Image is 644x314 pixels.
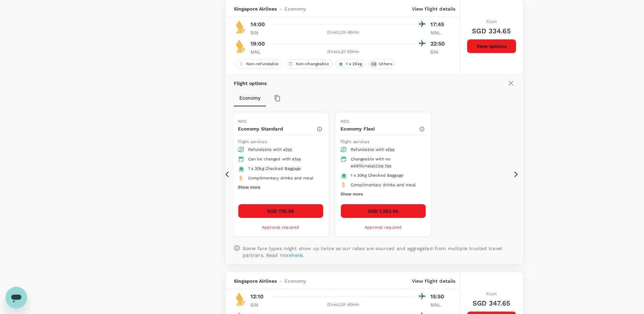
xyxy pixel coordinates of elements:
[376,61,395,67] span: Others
[284,5,306,12] span: Economy
[467,39,516,53] button: View options
[236,59,282,68] div: Non-refundable
[430,40,447,48] p: 22:50
[430,301,447,308] p: MNL
[335,59,365,68] div: 1 x 25kg
[272,301,416,308] div: Direct , 3h 40min
[238,183,260,192] button: Show more
[272,29,416,36] div: Direct , 3h 45min
[285,59,332,68] div: Non-changeable
[341,204,426,218] button: SGD 1,262.45
[472,25,511,36] h6: SGD 334.65
[234,90,266,106] button: Economy
[295,157,301,161] span: fee
[251,20,265,29] p: 14:00
[248,166,301,171] span: 1 x 30kg Checked Baggage
[388,147,394,152] span: fee
[248,156,318,163] div: Can be changed with a
[234,292,247,306] img: SQ
[430,20,447,29] p: 17:45
[243,61,281,67] span: Non-refundable
[234,20,247,34] img: SQ
[293,61,332,67] span: Non-changeable
[341,190,363,199] button: Show more
[251,49,268,55] p: MNL
[341,125,419,132] p: Economy Flexi
[277,5,284,12] span: -
[248,146,318,153] div: Refundable with a
[248,176,313,180] span: Complimentary drinks and meal
[286,147,292,152] span: fee
[251,29,268,36] p: SIN
[234,80,267,87] p: Flight options
[238,125,316,132] p: Economy Standard
[251,40,265,48] p: 19:00
[351,173,404,178] span: 1 x 30kg Checked Baggage
[272,49,416,55] div: Direct , 3h 50min
[351,156,421,170] div: Changeable with no additional
[473,298,511,309] h6: SGD 347.65
[251,301,268,308] p: SIN
[251,293,264,301] p: 12:10
[370,61,378,67] span: + 2
[238,204,324,218] button: SGD 730.58
[238,119,247,124] span: NDC
[262,225,299,230] span: Approval required
[430,49,447,55] p: SIN
[368,59,395,68] div: +2Others
[412,5,456,12] p: View flight details
[430,293,447,301] p: 15:50
[430,29,447,36] p: MNL
[292,252,302,258] a: here
[234,5,277,12] span: Singapore Airlines
[341,139,369,144] span: Flight services
[412,278,456,284] p: View flight details
[343,61,365,67] span: 1 x 25kg
[5,287,27,309] iframe: Button to launch messaging window
[486,19,497,24] span: From
[486,292,497,296] span: From
[234,39,247,53] img: SQ
[351,182,416,187] span: Complimentary drinks and meal
[351,146,421,153] div: Refundable with a
[284,278,306,284] span: Economy
[277,278,284,284] span: -
[238,139,267,144] span: Flight services
[243,245,515,259] p: Some fare types might show up twice as our rates are sourced and aggregated from multiple trusted...
[365,225,402,230] span: Approval required
[371,163,392,168] span: airline fee
[341,119,349,124] span: NDC
[234,278,277,284] span: Singapore Airlines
